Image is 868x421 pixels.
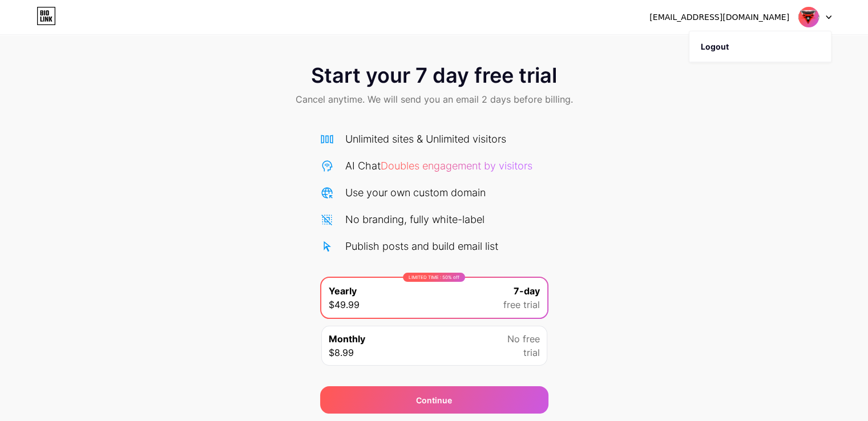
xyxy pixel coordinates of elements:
[329,346,354,359] span: $8.99
[329,298,360,311] span: $49.99
[514,284,540,298] span: 7-day
[345,158,532,173] div: AI Chat
[345,131,506,147] div: Unlimited sites & Unlimited visitors
[345,212,485,227] div: No branding, fully white-label
[345,238,498,254] div: Publish posts and build email list
[329,284,357,298] span: Yearly
[311,64,557,87] span: Start your 7 day free trial
[416,394,452,406] div: Continue
[345,185,486,200] div: Use your own custom domain
[507,332,540,346] span: No free
[403,273,465,282] div: LIMITED TIME : 50% off
[649,11,789,23] div: [EMAIL_ADDRESS][DOMAIN_NAME]
[503,298,540,311] span: free trial
[381,160,532,172] span: Doubles engagement by visitors
[523,346,540,359] span: trial
[689,31,831,62] li: Logout
[798,6,819,28] img: babeauto
[296,92,573,106] span: Cancel anytime. We will send you an email 2 days before billing.
[329,332,365,346] span: Monthly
